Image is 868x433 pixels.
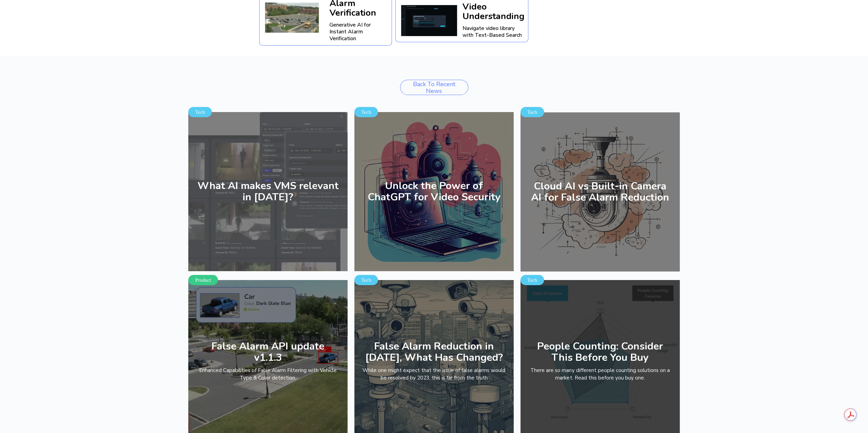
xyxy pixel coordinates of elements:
[462,2,525,21] div: Video Understanding
[520,275,544,285] div: Tech
[354,107,378,117] div: Tech
[196,367,340,382] div: Enhanced Capabilities of False Alarm Filtering with Vehicle Type & Color detection.
[354,112,514,271] a: TechUnlock the Power of ChatGPT for Video Security
[188,107,212,117] div: Tech
[520,107,544,117] div: Tech
[329,21,388,42] div: Generative AI for Instant Alarm Verification
[362,367,505,382] div: While one might expect that the issue of false alarms would be resolved by 2023, this is far from...
[528,181,672,203] h4: Cloud AI vs Built-in Camera AI for False Alarm Reduction
[354,275,378,285] div: Tech
[528,341,672,363] h4: People Counting: Consider This Before You Buy
[528,367,672,382] div: There are so many different people counting solutions on a market. Read this before you buy one.
[462,25,525,38] div: Navigate video library with Text-Based Search
[362,180,505,203] h4: Unlock the Power of ChatGPT for Video Security
[188,275,218,285] div: Product
[196,180,340,203] h4: What AI makes VMS relevant in [DATE]?
[400,80,468,95] a: Back to Recent News
[196,341,340,363] h4: False Alarm API update v1.1.3
[520,112,680,272] a: TechCloud AI vs Built-in Camera AI for False Alarm Reduction
[188,112,348,271] a: TechWhat AI makes VMS relevant in [DATE]?
[401,5,457,36] img: Traces Video Understanding
[362,341,505,363] h4: False Alarm Reduction in [DATE], What Has Changed?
